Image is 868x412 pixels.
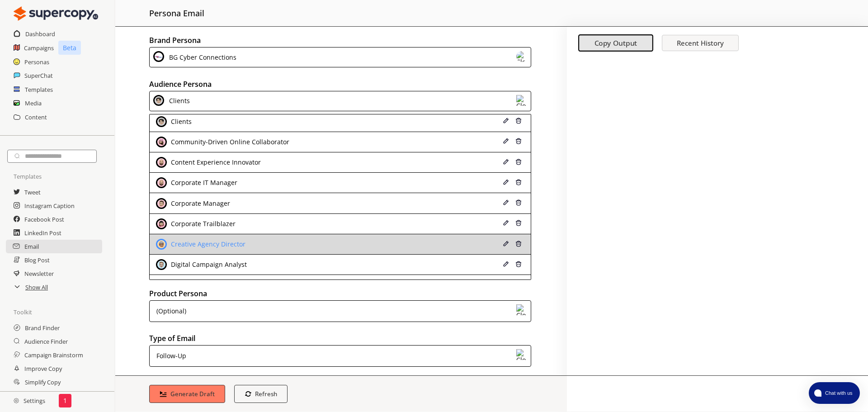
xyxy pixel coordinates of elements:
img: Close [516,95,527,106]
h2: Brand Finder [25,321,60,335]
a: Show All [25,280,48,294]
button: Recent History [662,35,739,51]
img: Close [515,220,522,226]
h2: persona email [149,5,204,22]
img: Close [515,199,522,206]
img: Close [503,261,509,267]
img: Close [515,138,522,144]
a: Audience Finder [24,335,68,348]
div: Corporate Manager [169,200,230,207]
div: Clients [166,95,190,107]
img: Close [156,116,167,127]
img: Close [503,199,509,206]
img: Close [156,198,167,209]
a: Media [25,96,42,110]
img: Close [503,138,509,144]
img: Close [515,179,522,185]
img: Close [515,241,522,247]
div: Follow-Up [153,349,186,363]
h2: Type of Email [149,331,533,345]
a: Instagram Caption [24,199,75,213]
img: Close [515,118,522,124]
img: Close [156,239,167,250]
a: Expand Copy [24,389,60,403]
img: Close [503,118,509,124]
button: Copy Output [578,35,653,52]
div: Corporate Trailblazer [169,220,236,227]
a: Newsletter [24,267,54,280]
img: Close [516,304,527,315]
img: Close [503,220,509,226]
img: Close [156,259,167,270]
img: Close [156,177,167,188]
div: Content Experience Innovator [169,159,261,166]
b: Copy Output [594,38,637,48]
div: Clients [169,118,192,125]
img: Close [156,137,167,147]
p: Beta [58,41,81,55]
img: Close [503,159,509,165]
a: LinkedIn Post [24,226,61,240]
h2: Brand Persona [149,33,533,47]
img: Close [156,218,167,229]
img: Close [503,179,509,185]
a: Improve Copy [24,362,62,375]
button: Generate Draft [149,385,225,403]
a: Email [24,240,39,253]
a: Campaign Brainstorm [24,348,83,362]
a: Tweet [24,185,41,199]
a: SuperChat [24,69,53,82]
a: Campaigns [24,41,54,55]
a: Personas [24,55,49,69]
b: Refresh [255,390,277,398]
img: Close [515,261,522,267]
span: Chat with us [821,389,854,397]
h2: Product Persona [149,287,533,300]
a: Blog Post [24,253,50,267]
b: Generate Draft [170,390,215,398]
p: 1 [63,397,67,404]
img: Close [153,95,164,106]
a: Dashboard [25,27,55,41]
button: atlas-launcher [809,382,860,404]
div: Corporate IT Manager [169,179,237,186]
a: Simplify Copy [25,375,61,389]
div: (Optional) [153,304,186,318]
img: Close [516,349,527,360]
div: Community-Driven Online Collaborator [169,138,289,146]
img: Close [156,157,167,168]
img: Close [153,51,164,62]
img: Close [14,398,19,403]
a: Templates [25,83,53,96]
img: Close [503,241,509,247]
a: Facebook Post [24,213,64,226]
div: Digital Campaign Analyst [169,261,247,268]
div: Creative Agency Director [169,241,245,248]
img: Close [515,159,522,165]
img: Close [516,51,527,62]
b: Recent History [677,38,724,47]
a: Content [25,110,47,124]
div: BG Cyber Connections [166,51,236,63]
h2: Audience Persona [149,77,533,91]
